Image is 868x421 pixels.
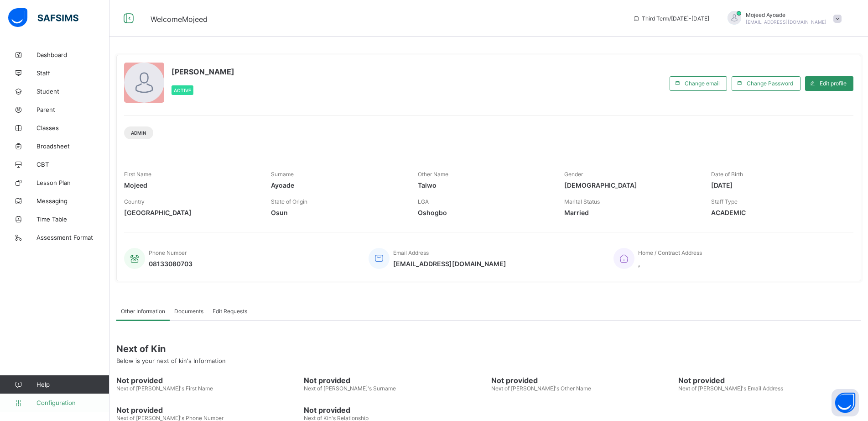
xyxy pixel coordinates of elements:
[832,389,859,416] button: Open asap
[36,142,109,150] span: Broadsheet
[131,130,146,136] span: Admin
[213,308,247,315] span: Edit Requests
[418,181,551,189] span: Taiwo
[124,181,257,189] span: Mojeed
[304,405,487,415] span: Not provided
[418,198,429,205] span: LGA
[36,161,109,168] span: CBT
[633,15,709,22] span: session/term information
[36,88,109,95] span: Student
[36,216,109,223] span: Time Table
[36,399,109,406] span: Configuration
[121,308,165,315] span: Other Information
[116,376,299,385] span: Not provided
[116,357,226,364] span: Below is your next of kin's Information
[393,260,506,268] span: [EMAIL_ADDRESS][DOMAIN_NAME]
[564,181,697,189] span: [DEMOGRAPHIC_DATA]
[678,376,861,385] span: Not provided
[711,171,743,178] span: Date of Birth
[711,198,738,205] span: Staff Type
[36,381,109,388] span: Help
[116,343,861,354] span: Next of Kin
[711,209,844,216] span: ACADEMIC
[149,249,187,256] span: Phone Number
[304,385,396,392] span: Next of [PERSON_NAME]'s Surname
[36,51,109,58] span: Dashboard
[746,19,826,25] span: [EMAIL_ADDRESS][DOMAIN_NAME]
[124,198,145,205] span: Country
[271,198,307,205] span: State of Origin
[36,234,109,241] span: Assessment Format
[174,88,191,93] span: Active
[747,80,793,87] span: Change Password
[678,385,783,392] span: Next of [PERSON_NAME]'s Email Address
[820,80,847,87] span: Edit profile
[564,198,600,205] span: Marital Status
[638,249,702,256] span: Home / Contract Address
[304,376,487,385] span: Not provided
[718,11,846,26] div: MojeedAyoade
[8,8,78,27] img: safsims
[491,376,674,385] span: Not provided
[174,308,203,315] span: Documents
[418,171,448,178] span: Other Name
[36,69,109,77] span: Staff
[172,67,234,76] span: [PERSON_NAME]
[36,179,109,186] span: Lesson Plan
[393,249,429,256] span: Email Address
[271,171,294,178] span: Surname
[685,80,720,87] span: Change email
[36,197,109,205] span: Messaging
[564,209,697,216] span: Married
[491,385,591,392] span: Next of [PERSON_NAME]'s Other Name
[116,385,213,392] span: Next of [PERSON_NAME]'s First Name
[149,260,192,268] span: 08133080703
[638,260,702,268] span: ,
[151,15,208,24] span: Welcome Mojeed
[116,405,299,415] span: Not provided
[36,106,109,113] span: Parent
[746,11,826,18] span: Mojeed Ayoade
[564,171,583,178] span: Gender
[271,181,404,189] span: Ayoade
[36,124,109,132] span: Classes
[271,209,404,216] span: Osun
[711,181,844,189] span: [DATE]
[124,209,257,216] span: [GEOGRAPHIC_DATA]
[124,171,151,178] span: First Name
[418,209,551,216] span: Oshogbo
